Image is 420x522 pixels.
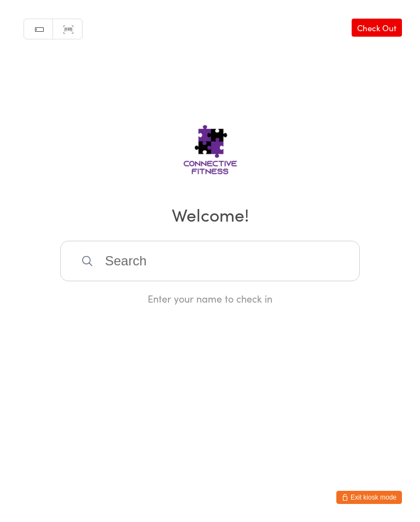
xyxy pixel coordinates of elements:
[11,202,409,227] h2: Welcome!
[60,241,360,281] input: Search
[352,19,402,37] a: Check Out
[60,292,360,305] div: Enter your name to check in
[336,491,402,504] button: Exit kiosk mode
[149,105,272,187] img: Connective Fitness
